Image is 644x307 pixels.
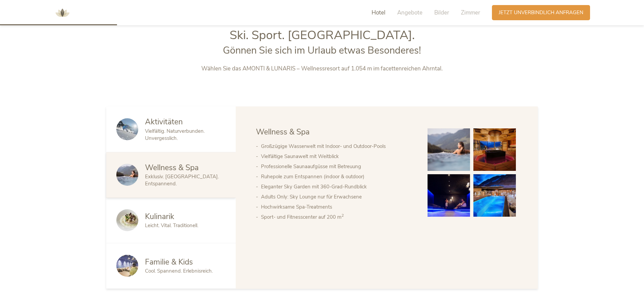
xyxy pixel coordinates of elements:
a: AMONTI & LUNARIS Wellnessresort [52,10,72,15]
span: Jetzt unverbindlich anfragen [499,9,583,16]
span: Familie & Kids [145,257,193,267]
span: Exklusiv. [GEOGRAPHIC_DATA]. Entspannend. [145,173,219,187]
span: Wellness & Spa [256,127,310,137]
li: Großzügige Wasserwelt mit Indoor- und Outdoor-Pools [261,141,414,151]
li: Professionelle Saunaaufgüsse mit Betreuung [261,161,414,172]
span: Bilder [434,9,449,17]
p: Wählen Sie das AMONTI & LUNARIS – Wellnessresort auf 1.054 m im facettenreichen Ahrntal. [181,64,463,73]
span: Cool. Spannend. Erlebnisreich. [145,268,213,274]
li: Sport- und Fitnesscenter auf 200 m [261,212,414,222]
span: Ski. Sport. [GEOGRAPHIC_DATA]. [230,27,415,43]
span: Hotel [372,9,385,17]
span: Kulinarik [145,211,174,222]
span: Angebote [397,9,422,17]
li: Adults Only: Sky Lounge nur für Erwachsene [261,192,414,202]
span: Zimmer [461,9,480,17]
span: Leicht. Vital. Traditionell. [145,222,198,229]
li: Vielfältige Saunawelt mit Weitblick [261,151,414,161]
span: Aktivitäten [145,117,183,127]
li: Eleganter Sky Garden mit 360-Grad-Rundblick [261,182,414,192]
span: Vielfältig. Naturverbunden. Unvergesslich. [145,128,205,142]
li: Ruhepole zum Entspannen (indoor & outdoor) [261,172,414,182]
sup: 2 [342,213,344,218]
span: Gönnen Sie sich im Urlaub etwas Besonderes! [223,44,421,57]
img: AMONTI & LUNARIS Wellnessresort [52,3,72,23]
span: Wellness & Spa [145,162,199,173]
li: Hochwirksame Spa-Treatments [261,202,414,212]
